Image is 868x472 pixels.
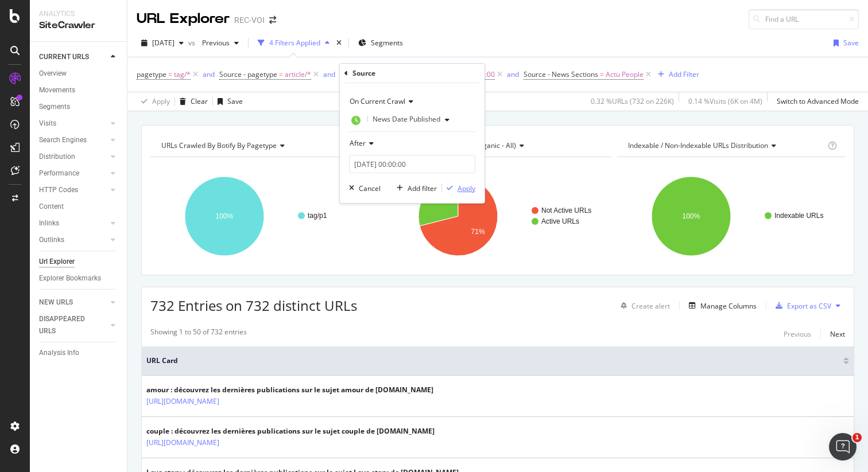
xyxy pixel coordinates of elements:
[146,356,840,366] span: URL Card
[203,69,215,80] button: and
[39,217,107,229] a: Inlinks
[137,92,170,111] button: Apply
[39,68,119,80] a: Overview
[784,329,811,339] div: Previous
[830,327,845,341] button: Next
[150,327,247,341] div: Showing 1 to 50 of 732 entries
[39,167,107,180] a: Performance
[39,68,67,80] div: Overview
[39,9,118,19] div: Analytics
[39,313,97,337] div: DISAPPEARED URLS
[137,34,188,52] button: [DATE]
[150,296,357,315] span: 732 Entries on 732 distinct URLs
[774,212,823,220] text: Indexable URLs
[431,197,445,205] text: 29%
[688,96,762,106] div: 0.14 % Visits ( 6K on 4M )
[188,38,197,48] span: vs
[39,272,101,284] div: Explorer Bookmarks
[279,69,283,79] span: =
[507,69,519,79] div: and
[830,329,845,339] div: Next
[373,114,440,124] span: News Date Published
[39,184,78,196] div: HTTP Codes
[234,14,265,26] div: REC-VOI
[384,166,609,266] svg: A chart.
[541,217,579,225] text: Active URLs
[323,69,335,79] div: and
[216,212,234,220] text: 100%
[39,297,107,309] a: NEW URLS
[39,51,89,63] div: CURRENT URLS
[39,134,87,146] div: Search Engines
[150,166,375,266] div: A chart.
[159,136,368,155] h4: URLs Crawled By Botify By pagetype
[354,34,408,52] button: Segments
[39,272,119,284] a: Explorer Bookmarks
[39,101,70,113] div: Segments
[507,69,519,80] button: and
[197,38,230,48] span: Previous
[829,34,859,52] button: Save
[197,34,243,52] button: Previous
[39,19,118,32] div: SiteCrawler
[626,136,826,155] h4: Indexable / Non-Indexable URLs Distribution
[393,136,602,155] h4: Active / Not Active URLs
[359,184,381,193] div: Cancel
[541,206,591,214] text: Not Active URLs
[39,118,107,130] a: Visits
[408,184,437,193] div: Add filter
[39,51,107,63] a: CURRENT URLS
[168,69,172,79] span: =
[39,118,56,130] div: Visits
[442,182,475,194] button: Apply
[39,101,119,113] a: Segments
[269,16,276,24] div: arrow-right-arrow-left
[683,212,700,220] text: 100%
[829,433,857,461] iframe: Intercom live chat
[669,69,699,79] div: Add Filter
[39,297,73,309] div: NEW URLS
[39,256,75,268] div: Url Explorer
[323,69,335,80] button: and
[749,9,859,29] input: Find a URL
[684,299,757,313] button: Manage Columns
[308,212,327,220] text: tag/p1
[458,184,475,193] div: Apply
[39,347,79,359] div: Analysis Info
[219,69,277,79] span: Source - pagetype
[39,347,119,359] a: Analysis Info
[152,38,175,48] span: 2025 Jul. 30th
[350,138,366,148] span: After
[137,69,166,79] span: pagetype
[175,92,208,111] button: Clear
[146,426,435,436] div: couple : découvrez les dernières publications sur le sujet couple de [DOMAIN_NAME]
[631,301,670,311] div: Create alert
[852,433,862,442] span: 1
[39,234,64,246] div: Outlinks
[606,67,644,83] span: Actu People
[39,217,59,229] div: Inlinks
[213,92,243,111] button: Save
[203,69,215,79] div: and
[174,67,191,83] span: tag/*
[39,151,75,163] div: Distribution
[39,313,107,337] a: DISAPPEARED URLS
[137,9,230,29] div: URL Explorer
[152,96,170,106] div: Apply
[349,111,454,129] button: News Date Published
[617,166,842,266] svg: A chart.
[39,201,119,213] a: Content
[146,396,219,407] a: [URL][DOMAIN_NAME]
[39,234,107,246] a: Outlinks
[285,67,311,83] span: article/*
[39,134,107,146] a: Search Engines
[39,167,79,180] div: Performance
[253,34,334,52] button: 4 Filters Applied
[227,96,243,106] div: Save
[653,68,699,81] button: Add Filter
[161,141,277,150] span: URLs Crawled By Botify By pagetype
[39,84,75,96] div: Movements
[39,256,119,268] a: Url Explorer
